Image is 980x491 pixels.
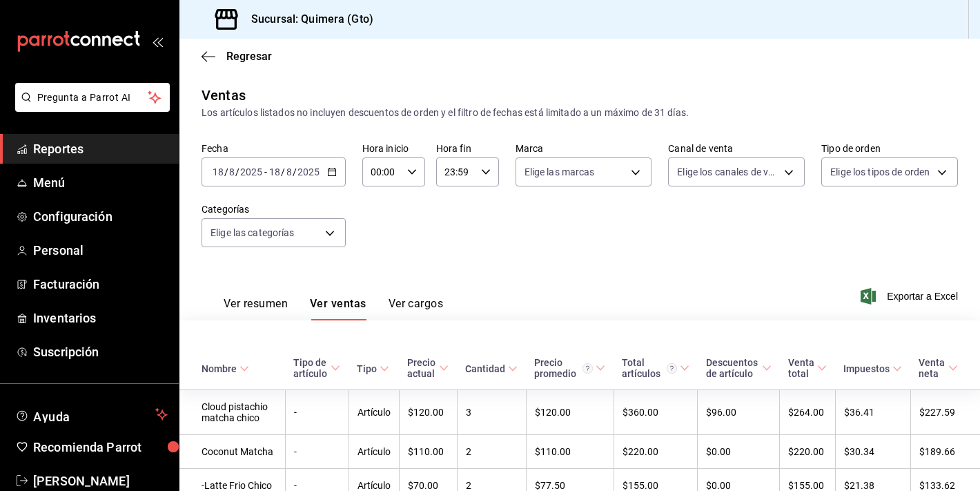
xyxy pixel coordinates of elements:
div: Nombre [202,363,237,374]
svg: Precio promedio = Total artículos / cantidad [582,363,593,374]
td: $220.00 [614,435,698,469]
label: Categorías [202,204,346,214]
td: $264.00 [780,390,836,435]
span: Total artículos [622,357,689,379]
span: Cantidad [465,363,518,374]
span: Elige las categorías [210,226,295,240]
span: Venta neta [919,357,958,379]
div: Tipo de artículo [293,357,328,379]
span: Recomienda Parrot [33,438,168,456]
div: navigation tabs [224,297,443,320]
div: Descuentos de artículo [706,357,759,379]
span: Nombre [202,363,249,374]
h3: Sucursal: Quimera (Gto) [240,11,373,28]
div: Precio promedio [534,357,593,379]
a: Pregunta a Parrot AI [10,100,170,115]
td: $110.00 [526,435,614,469]
td: - [285,390,349,435]
div: Impuestos [843,363,890,374]
span: [PERSON_NAME] [33,472,168,490]
span: Suscripción [33,343,168,361]
div: Cantidad [465,363,505,374]
label: Marca [516,144,652,153]
td: $120.00 [399,390,457,435]
span: Precio promedio [534,357,605,379]
label: Hora inicio [362,144,425,153]
label: Fecha [202,144,346,153]
span: Pregunta a Parrot AI [37,90,148,105]
td: 2 [457,435,526,469]
span: Inventarios [33,309,168,327]
span: Configuración [33,207,168,226]
div: Venta neta [919,357,945,379]
td: $30.34 [835,435,910,469]
td: Artículo [349,435,399,469]
label: Hora fin [436,144,499,153]
span: Tipo [357,363,389,374]
span: - [264,166,267,177]
input: -- [268,166,281,177]
td: $120.00 [526,390,614,435]
input: ---- [239,166,263,177]
button: Ver cargos [389,297,444,320]
td: Cloud pistachio matcha chico [179,390,285,435]
button: Pregunta a Parrot AI [15,83,170,112]
span: Venta total [788,357,827,379]
input: -- [286,166,293,177]
td: $36.41 [835,390,910,435]
span: Tipo de artículo [293,357,340,379]
span: / [235,166,239,177]
td: $0.00 [698,435,780,469]
td: $360.00 [614,390,698,435]
span: Impuestos [843,363,902,374]
span: / [281,166,285,177]
td: $227.59 [910,390,980,435]
td: $220.00 [780,435,836,469]
button: Ver ventas [310,297,366,320]
span: Reportes [33,139,168,158]
span: / [224,166,228,177]
span: Elige los canales de venta [677,165,779,179]
svg: El total artículos considera cambios de precios en los artículos así como costos adicionales por ... [667,363,677,374]
button: Ver resumen [224,297,288,320]
label: Tipo de orden [821,144,958,153]
button: Regresar [202,50,272,63]
button: open_drawer_menu [152,36,163,47]
td: $96.00 [698,390,780,435]
div: Venta total [788,357,815,379]
span: Elige las marcas [525,165,595,179]
input: ---- [297,166,320,177]
div: Los artículos listados no incluyen descuentos de orden y el filtro de fechas está limitado a un m... [202,106,958,120]
td: $110.00 [399,435,457,469]
div: Tipo [357,363,377,374]
span: Menú [33,173,168,192]
td: 3 [457,390,526,435]
span: Elige los tipos de orden [830,165,930,179]
span: Personal [33,241,168,260]
span: Regresar [226,50,272,63]
td: Coconut Matcha [179,435,285,469]
span: Facturación [33,275,168,293]
td: Artículo [349,390,399,435]
div: Precio actual [407,357,436,379]
input: -- [228,166,235,177]
div: Ventas [202,85,246,106]
td: - [285,435,349,469]
label: Canal de venta [668,144,805,153]
div: Total artículos [622,357,677,379]
span: Ayuda [33,406,150,423]
span: Precio actual [407,357,449,379]
span: / [293,166,297,177]
span: Descuentos de artículo [706,357,772,379]
button: Exportar a Excel [863,288,958,305]
input: -- [212,166,224,177]
td: $189.66 [910,435,980,469]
